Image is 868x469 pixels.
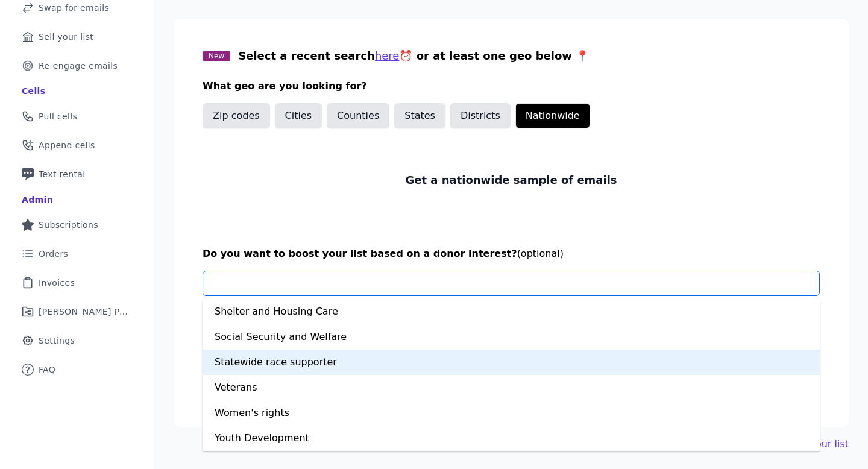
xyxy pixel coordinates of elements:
div: Shelter and Housing Care [203,299,820,324]
div: Women's rights [203,400,820,426]
div: Veterans [203,375,820,400]
span: Sell your list [39,31,93,43]
div: Cells [22,85,45,97]
div: Statewide race supporter [203,350,820,375]
button: Cities [275,103,322,128]
a: Append cells [10,132,144,159]
a: FAQ [10,356,144,383]
span: (optional) [517,248,564,259]
button: Nationwide [515,103,590,128]
a: Pull cells [10,103,144,130]
span: Invoices [39,277,75,289]
span: FAQ [39,364,55,376]
button: Zip codes [203,103,270,128]
span: Swap for emails [39,2,109,14]
span: New [203,51,230,61]
a: Re-engage emails [10,52,144,79]
span: Pull cells [39,110,77,122]
button: Counties [327,103,389,128]
button: Districts [450,103,511,128]
a: Invoices [10,269,144,296]
a: Settings [10,327,144,354]
p: Click & select your interest [203,298,820,313]
div: Admin [22,194,53,206]
button: here [375,48,400,65]
span: Settings [39,335,75,347]
span: Append cells [39,139,95,151]
a: Orders [10,241,144,267]
span: Re-engage emails [39,60,118,72]
span: [PERSON_NAME] Performance [39,306,130,318]
span: Subscriptions [39,219,98,231]
span: Do you want to boost your list based on a donor interest? [203,248,517,259]
a: Sell your list [10,24,144,50]
a: [PERSON_NAME] Performance [10,298,144,325]
button: States [394,103,445,128]
span: Text rental [39,168,86,180]
span: Orders [39,248,68,260]
span: Select a recent search ⏰ or at least one geo below 📍 [238,49,589,62]
p: Get a nationwide sample of emails [405,172,617,189]
h3: What geo are you looking for? [203,79,820,93]
div: Youth Development [203,426,820,451]
a: Text rental [10,161,144,187]
a: Subscriptions [10,212,144,238]
div: Social Security and Welfare [203,324,820,350]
